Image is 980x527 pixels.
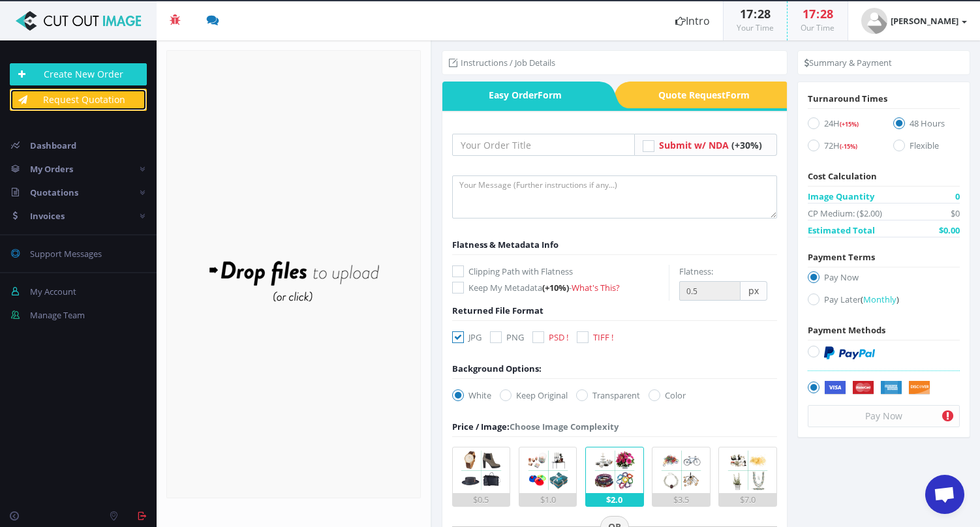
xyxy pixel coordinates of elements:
a: Create New Order [10,63,147,85]
i: Form [726,89,750,101]
span: TIFF ! [593,331,613,343]
div: $7.0 [719,493,776,506]
div: Choose Image Complexity [452,420,619,433]
img: Cut Out Image [10,11,147,31]
div: Open chat [925,475,964,514]
span: Payment Methods [808,324,885,336]
a: Quote RequestForm [631,82,787,108]
div: $3.5 [652,493,710,506]
a: Easy OrderForm [442,82,598,108]
small: Your Time [737,22,774,33]
a: (Monthly) [861,294,899,305]
span: $0.00 [939,224,960,237]
img: 1.png [458,447,504,493]
li: Summary & Payment [804,56,892,69]
img: Securely by Stripe [824,381,930,395]
span: Quotations [30,187,78,198]
span: Price / Image: [452,421,510,432]
span: Returned File Format [452,305,544,316]
label: Clipping Path with Flatness [452,265,669,278]
label: Keep Original [500,389,568,402]
input: Your Order Title [452,134,635,156]
span: My Orders [30,163,73,175]
span: Flatness & Metadata Info [452,239,559,250]
label: 48 Hours [893,117,960,134]
img: 5.png [725,447,771,493]
span: 0 [955,190,960,203]
span: Quote Request [631,82,787,108]
img: 4.png [658,447,704,493]
label: Flexible [893,139,960,157]
label: PNG [490,331,524,344]
span: CP Medium: ($2.00) [808,207,882,220]
img: 3.png [592,447,637,493]
label: Color [649,389,686,402]
label: Pay Later [808,293,960,310]
a: Intro [662,1,723,40]
span: Manage Team [30,309,85,321]
span: PSD ! [549,331,568,343]
span: 17 [803,6,816,22]
span: Invoices [30,210,65,222]
div: $0.5 [453,493,510,506]
small: Our Time [801,22,835,33]
span: (+10%) [542,282,569,294]
a: (+15%) [840,117,859,129]
label: Flatness: [679,265,713,278]
span: px [741,281,767,301]
span: Submit w/ NDA [659,139,729,151]
span: Cost Calculation [808,170,877,182]
span: My Account [30,286,76,297]
a: Request Quotation [10,89,147,111]
span: (+15%) [840,120,859,128]
span: (-15%) [840,142,857,151]
span: 28 [758,6,771,22]
span: Turnaround Times [808,93,887,104]
a: [PERSON_NAME] [848,1,980,40]
li: Instructions / Job Details [449,56,555,69]
label: JPG [452,331,482,344]
div: $2.0 [586,493,643,506]
span: Dashboard [30,140,76,151]
span: Payment Terms [808,251,875,263]
span: Monthly [863,294,896,305]
label: Keep My Metadata - [452,281,669,294]
i: Form [538,89,562,101]
label: Transparent [576,389,640,402]
span: Estimated Total [808,224,875,237]
span: Image Quantity [808,190,874,203]
img: user_default.jpg [861,8,887,34]
img: 2.png [525,447,571,493]
span: 28 [820,6,833,22]
label: 72H [808,139,874,157]
span: : [816,6,820,22]
a: (-15%) [840,140,857,151]
label: White [452,389,491,402]
span: Easy Order [442,82,598,108]
img: PayPal [824,346,875,359]
a: What's This? [572,282,620,294]
span: Support Messages [30,248,102,260]
label: 24H [808,117,874,134]
strong: [PERSON_NAME] [891,15,958,27]
span: : [753,6,758,22]
a: Submit w/ NDA (+30%) [659,139,762,151]
span: $0 [951,207,960,220]
label: Pay Now [808,271,960,288]
div: Background Options: [452,362,542,375]
span: (+30%) [731,139,762,151]
div: $1.0 [519,493,577,506]
span: 17 [740,6,753,22]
